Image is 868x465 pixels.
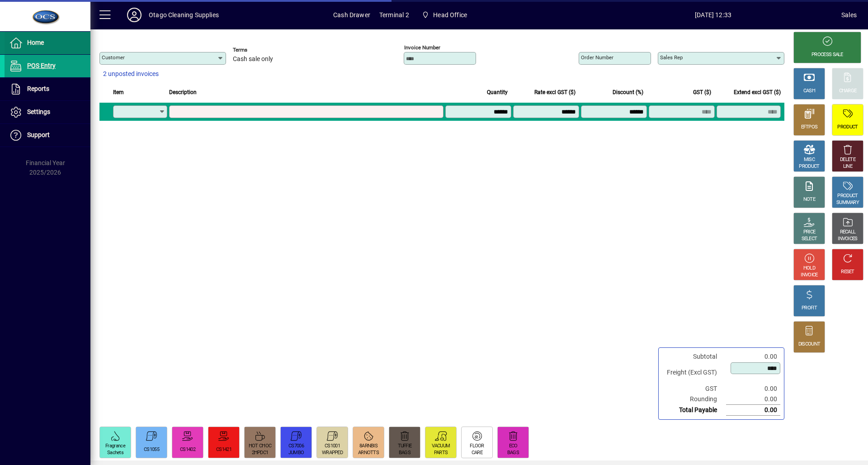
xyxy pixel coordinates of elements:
[105,443,125,450] div: Fragrance
[5,124,90,147] a: Support
[27,39,44,46] span: Home
[802,236,817,242] div: SELECT
[102,54,125,61] mat-label: Customer
[839,88,857,95] div: CHARGE
[144,446,159,453] div: CS1055
[325,443,340,450] div: CS1001
[434,450,448,456] div: PARTS
[169,87,197,97] span: Description
[798,341,820,348] div: DISCOUNT
[252,450,269,456] div: 2HPDC1
[509,443,518,450] div: ECO
[113,87,124,97] span: Item
[662,394,726,405] td: Rounding
[803,265,815,272] div: HOLD
[838,236,857,242] div: INVOICES
[233,56,273,63] span: Cash sale only
[5,78,90,100] a: Reports
[27,85,49,92] span: Reports
[662,351,726,362] td: Subtotal
[99,66,162,82] button: 2 unposted invoices
[799,163,819,170] div: PRODUCT
[804,157,815,163] div: MISC
[811,52,843,58] div: PROCESS SALE
[398,443,412,450] div: TUFFIE
[660,54,683,61] mat-label: Sales rep
[840,229,856,236] div: RECALL
[120,7,149,23] button: Profile
[249,443,271,450] div: HOT CHOC
[837,193,858,199] div: PRODUCT
[662,362,726,384] td: Freight (Excl GST)
[399,450,410,456] div: BAGS
[726,405,780,416] td: 0.00
[803,88,815,95] div: CASH
[432,443,450,450] div: VACUUM
[803,196,815,203] div: NOTE
[5,32,90,54] a: Home
[103,69,159,79] span: 2 unposted invoices
[662,405,726,416] td: Total Payable
[487,87,508,97] span: Quantity
[358,450,379,456] div: ARNOTTS
[27,62,56,69] span: POS Entry
[843,163,852,170] div: LINE
[693,87,711,97] span: GST ($)
[801,272,817,279] div: INVOICE
[5,101,90,123] a: Settings
[404,44,440,51] mat-label: Invoice number
[802,305,817,312] div: PROFIT
[359,443,377,450] div: 8ARNBIS
[836,199,859,206] div: SUMMARY
[801,124,818,131] div: EFTPOS
[216,446,231,453] div: CS1421
[180,446,195,453] div: CS1402
[149,8,219,22] div: Otago Cleaning Supplies
[379,8,409,22] span: Terminal 2
[726,384,780,394] td: 0.00
[734,87,781,97] span: Extend excl GST ($)
[27,131,50,138] span: Support
[534,87,576,97] span: Rate excl GST ($)
[803,229,816,236] div: PRICE
[333,8,370,22] span: Cash Drawer
[585,8,841,22] span: [DATE] 12:33
[288,450,304,456] div: JUMBO
[662,384,726,394] td: GST
[433,8,467,22] span: Head Office
[472,450,482,456] div: CARE
[613,87,643,97] span: Discount (%)
[322,450,343,456] div: WRAPPED
[107,450,123,456] div: Sachets
[470,443,484,450] div: FLOOR
[837,124,858,131] div: PRODUCT
[418,7,471,23] span: Head Office
[726,394,780,405] td: 0.00
[841,269,854,275] div: RESET
[27,108,50,115] span: Settings
[581,54,613,61] mat-label: Order number
[288,443,304,450] div: CS7006
[726,351,780,362] td: 0.00
[840,157,855,163] div: DELETE
[507,450,519,456] div: BAGS
[233,47,287,53] span: Terms
[841,8,857,22] div: Sales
